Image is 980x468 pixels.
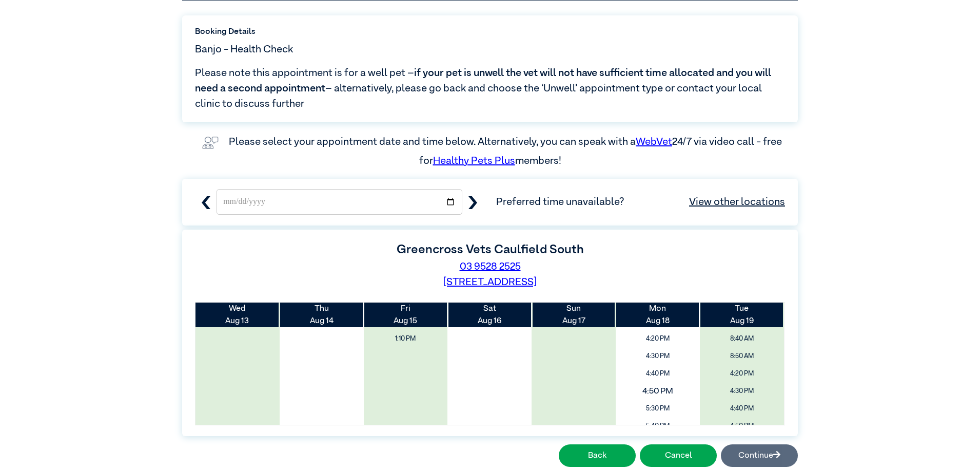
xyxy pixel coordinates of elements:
[703,384,780,399] span: 4:30 PM
[280,303,364,327] th: Aug 14
[619,331,696,346] span: 4:20 PM
[443,277,537,287] a: [STREET_ADDRESS]
[703,401,780,416] span: 4:40 PM
[703,331,780,346] span: 8:40 AM
[636,137,672,147] a: WebVet
[559,444,636,467] button: Back
[700,303,784,327] th: Aug 19
[195,26,785,38] label: Booking Details
[607,382,708,401] span: 4:50 PM
[619,401,696,416] span: 5:30 PM
[433,156,515,166] a: Healthy Pets Plus
[532,303,616,327] th: Aug 17
[195,65,785,111] span: Please note this appointment is for a well pet – – alternatively, please go back and choose the ‘...
[496,194,785,210] span: Preferred time unavailable?
[619,349,696,364] span: 4:30 PM
[397,244,584,256] label: Greencross Vets Caulfield South
[367,331,444,346] span: 1:10 PM
[195,68,771,93] span: if your pet is unwell the vet will not have sufficient time allocated and you will need a second ...
[460,261,521,272] a: 03 9528 2525
[703,349,780,364] span: 8:50 AM
[619,366,696,381] span: 4:40 PM
[195,42,293,57] span: Banjo - Health Check
[689,194,785,210] a: View other locations
[229,137,784,165] label: Please select your appointment date and time below. Alternatively, you can speak with a 24/7 via ...
[364,303,448,327] th: Aug 15
[703,366,780,381] span: 4:20 PM
[195,303,280,327] th: Aug 13
[640,444,717,467] button: Cancel
[616,303,700,327] th: Aug 18
[703,419,780,434] span: 4:50 PM
[447,303,532,327] th: Aug 16
[198,133,223,153] img: vet
[619,419,696,434] span: 5:40 PM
